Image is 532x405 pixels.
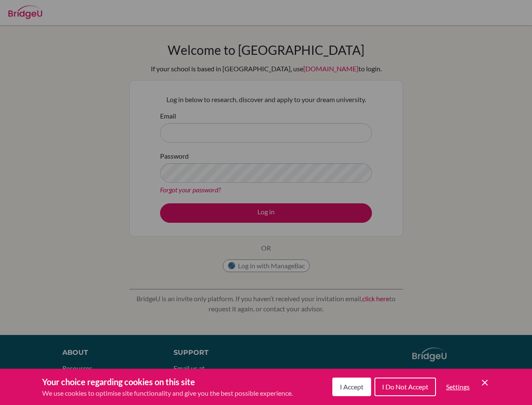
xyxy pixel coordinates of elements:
button: Settings [439,378,476,395]
p: We use cookies to optimise site functionality and give you the best possible experience. [42,388,293,398]
span: I Do Not Accept [382,383,428,391]
button: Save and close [480,378,490,388]
button: I Do Not Accept [374,378,436,396]
span: Settings [446,383,470,391]
span: I Accept [340,383,364,391]
button: I Accept [332,378,371,396]
h3: Your choice regarding cookies on this site [42,375,293,388]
